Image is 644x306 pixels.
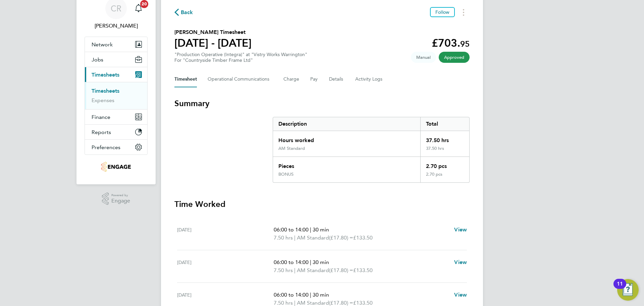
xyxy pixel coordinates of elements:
[174,28,252,36] h2: [PERSON_NAME] Timesheet
[430,7,455,17] button: Follow
[310,226,311,233] span: |
[92,41,113,48] span: Network
[273,157,420,172] div: Pieces
[454,291,467,299] a: View
[92,72,119,78] span: Timesheets
[297,266,329,274] span: AM Standard
[454,292,467,298] span: View
[617,284,623,293] div: 11
[294,234,296,241] span: |
[329,267,353,273] span: (£17.80) =
[92,97,114,103] a: Expenses
[454,226,467,234] a: View
[353,300,373,306] span: £133.50
[617,279,639,301] button: Open Resource Center, 11 new notifications
[310,259,311,265] span: |
[85,52,147,67] button: Jobs
[111,198,130,204] span: Engage
[274,267,293,273] span: 7.50 hrs
[85,82,147,109] div: Timesheets
[85,22,148,30] span: Caitlin Rae
[85,67,147,82] button: Timesheets
[85,162,148,172] a: Go to home page
[458,7,470,17] button: Timesheets Menu
[329,234,353,241] span: (£17.80) =
[92,56,103,63] span: Jobs
[273,117,420,131] div: Description
[420,131,469,146] div: 37.50 hrs
[432,37,470,49] app-decimal: £703.
[274,234,293,241] span: 7.50 hrs
[355,71,383,87] button: Activity Logs
[174,52,307,63] div: "Production Operative (Integra)" at "Vistry Works Warrington"
[439,52,470,63] span: This timesheet has been approved.
[310,71,318,87] button: Pay
[92,144,120,150] span: Preferences
[174,98,470,109] h3: Summary
[454,259,467,265] span: View
[454,226,467,233] span: View
[420,157,469,172] div: 2.70 pcs
[274,300,293,306] span: 7.50 hrs
[297,234,329,242] span: AM Standard
[92,129,111,135] span: Reports
[174,8,193,16] button: Back
[313,226,329,233] span: 30 min
[102,192,130,205] a: Powered byEngage
[174,199,470,210] h3: Time Worked
[92,114,110,120] span: Finance
[435,9,449,15] span: Follow
[294,267,296,273] span: |
[174,71,197,87] button: Timesheet
[174,36,252,50] h1: [DATE] - [DATE]
[329,300,353,306] span: (£17.80) =
[208,71,273,87] button: Operational Communications
[274,226,309,233] span: 06:00 to 14:00
[174,57,307,63] div: For "Countryside Timber Frame Ltd"
[353,234,373,241] span: £133.50
[177,226,274,242] div: [DATE]
[454,258,467,266] a: View
[313,292,329,298] span: 30 min
[353,267,373,273] span: £133.50
[278,146,305,151] div: AM Standard
[274,259,309,265] span: 06:00 to 14:00
[177,258,274,274] div: [DATE]
[85,110,147,124] button: Finance
[111,192,130,198] span: Powered by
[411,52,436,63] span: This timesheet was manually created.
[310,292,311,298] span: |
[273,131,420,146] div: Hours worked
[313,259,329,265] span: 30 min
[92,88,119,94] a: Timesheets
[85,140,147,155] button: Preferences
[283,71,300,87] button: Charge
[420,146,469,157] div: 37.50 hrs
[101,162,131,172] img: integrapeople-logo-retina.png
[460,39,470,49] span: 95
[329,71,344,87] button: Details
[181,8,193,16] span: Back
[278,172,293,177] div: BONUS
[420,172,469,182] div: 2.70 pcs
[111,4,121,13] span: CR
[85,37,147,52] button: Network
[294,300,296,306] span: |
[273,117,470,183] div: Summary
[420,117,469,131] div: Total
[85,125,147,139] button: Reports
[274,292,309,298] span: 06:00 to 14:00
